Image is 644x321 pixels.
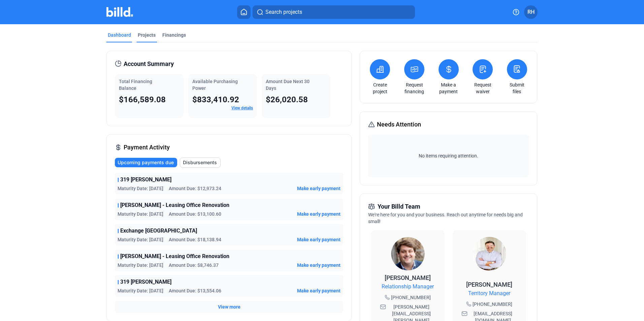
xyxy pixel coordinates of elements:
span: 319 [PERSON_NAME] [120,278,171,286]
span: RH [527,8,535,16]
span: Available Purchasing Power [192,79,238,91]
span: $26,020.58 [266,95,308,104]
span: $166,589.08 [119,95,166,104]
span: [PHONE_NUMBER] [473,301,512,308]
button: Make early payment [297,185,341,192]
a: Submit files [505,81,529,95]
span: Maturity Date: [DATE] [118,262,163,269]
span: $833,410.92 [192,95,239,104]
a: Request financing [402,81,426,95]
span: Exchange [GEOGRAPHIC_DATA] [120,227,197,235]
a: Make a payment [437,81,460,95]
button: Make early payment [297,211,341,217]
button: Search projects [253,5,415,19]
button: Make early payment [297,287,341,294]
span: Upcoming payments due [118,159,174,166]
span: [PERSON_NAME] [385,274,431,281]
span: Amount Due: $13,554.06 [169,287,221,294]
span: We're here for you and your business. Reach out anytime for needs big and small! [368,212,523,224]
span: Territory Manager [468,289,510,297]
span: Needs Attention [377,120,421,129]
span: Amount Due: $18,138.94 [169,236,221,243]
span: Amount Due: $12,973.24 [169,185,221,192]
span: Relationship Manager [382,283,434,291]
button: Disbursements [180,157,221,168]
span: Amount Due: $8,746.37 [169,262,219,269]
span: [PERSON_NAME] - Leasing Office Renovation [120,252,229,260]
span: Amount Due: $13,100.60 [169,211,221,217]
span: [PERSON_NAME] [466,281,512,288]
span: Amount Due Next 30 Days [266,79,310,91]
img: Relationship Manager [391,237,425,271]
button: Upcoming payments due [115,158,177,167]
span: Total Financing Balance [119,79,152,91]
a: Create project [368,81,392,95]
div: Projects [138,32,156,38]
span: No items requiring attention. [371,152,526,159]
a: Request waiver [471,81,494,95]
span: Payment Activity [124,143,170,152]
span: 319 [PERSON_NAME] [120,176,171,184]
span: Maturity Date: [DATE] [118,236,163,243]
span: Maturity Date: [DATE] [118,287,163,294]
span: Account Summary [124,59,174,69]
a: View details [231,106,253,110]
span: Disbursements [183,159,217,166]
span: [PHONE_NUMBER] [391,294,431,301]
span: Your Billd Team [378,202,420,211]
div: Financings [162,32,186,38]
img: Billd Company Logo [106,7,133,17]
span: Maturity Date: [DATE] [118,185,163,192]
span: Search projects [265,8,302,16]
div: Dashboard [108,32,131,38]
img: Territory Manager [473,237,506,271]
button: RH [524,5,538,19]
button: Make early payment [297,262,341,269]
span: [PERSON_NAME] - Leasing Office Renovation [120,201,229,209]
button: Make early payment [297,236,341,243]
button: View more [218,304,240,310]
span: Maturity Date: [DATE] [118,211,163,217]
